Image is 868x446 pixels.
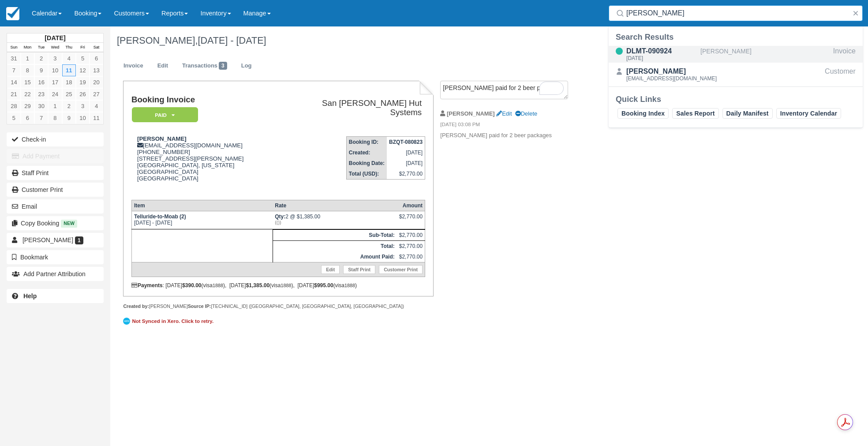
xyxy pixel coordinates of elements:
[7,199,104,214] button: Email
[314,282,333,289] strong: $995.00
[344,283,355,288] small: 1888
[48,88,62,100] a: 24
[6,7,19,20] img: checkfront-main-nav-mini-logo.png
[131,282,163,289] strong: Payments
[626,66,717,77] div: [PERSON_NAME]
[515,110,537,117] a: Delete
[275,220,394,225] em: (())
[151,57,175,75] a: Edit
[626,76,717,81] div: [EMAIL_ADDRESS][DOMAIN_NAME]
[7,43,21,52] th: Sun
[62,43,76,52] th: Thu
[22,236,73,244] span: [PERSON_NAME]
[346,147,387,158] th: Created:
[387,169,425,180] td: $2,770.00
[7,216,104,230] button: Copy Booking New
[131,107,195,123] a: Paid
[131,200,273,211] th: Item
[275,214,285,220] strong: Qty
[321,265,340,274] a: Edit
[34,100,48,112] a: 30
[76,43,90,52] th: Fri
[21,52,34,64] a: 1
[346,137,387,148] th: Booking ID:
[62,76,76,88] a: 18
[90,64,103,76] a: 13
[131,135,289,193] div: [EMAIL_ADDRESS][DOMAIN_NAME] [PHONE_NUMBER] [STREET_ADDRESS][PERSON_NAME] [GEOGRAPHIC_DATA], [US_...
[34,76,48,88] a: 16
[62,52,76,64] a: 4
[447,110,495,117] strong: [PERSON_NAME]
[48,64,62,76] a: 10
[672,108,718,119] a: Sales Report
[48,100,62,112] a: 1
[343,265,375,274] a: Staff Print
[440,131,589,140] p: [PERSON_NAME] paid for 2 beer packages
[62,100,76,112] a: 2
[75,236,83,244] span: 1
[131,282,425,289] div: : [DATE] (visa ), [DATE] (visa ), [DATE] (visa )
[117,57,150,75] a: Invoice
[188,304,211,309] strong: Source IP:
[273,211,397,229] td: 2 @ $1,385.00
[123,316,216,326] a: Not Synced in Xero. Click to retry.
[776,108,841,119] a: Inventory Calendar
[273,240,397,251] th: Total:
[21,88,34,100] a: 22
[397,240,425,251] td: $2,770.00
[389,139,423,145] strong: BZQT-080823
[293,99,422,117] h2: San [PERSON_NAME] Hut Systems
[235,57,258,75] a: Log
[176,57,234,75] a: Transactions3
[134,214,186,220] strong: Telluride-to-Moab (2)
[90,76,103,88] a: 20
[34,112,48,124] a: 7
[213,283,223,288] small: 1888
[7,183,104,197] a: Customer Print
[137,135,187,142] strong: [PERSON_NAME]
[273,229,397,240] th: Sub-Total:
[7,250,104,264] button: Bookmark
[609,66,863,83] a: [PERSON_NAME][EMAIL_ADDRESS][DOMAIN_NAME]Customer
[626,56,697,61] div: [DATE]
[21,100,34,112] a: 29
[617,108,669,119] a: Booking Index
[833,46,856,63] div: Invoice
[397,251,425,262] td: $2,770.00
[7,132,104,146] button: Check-in
[700,46,830,63] div: [PERSON_NAME]
[90,100,103,112] a: 4
[34,88,48,100] a: 23
[7,52,21,64] a: 31
[7,112,21,124] a: 5
[626,5,849,21] input: Search ( / )
[825,66,856,83] div: Customer
[397,229,425,240] td: $2,770.00
[198,35,266,46] span: [DATE] - [DATE]
[496,110,512,117] a: Edit
[48,76,62,88] a: 17
[62,88,76,100] a: 25
[7,88,21,100] a: 21
[76,112,90,124] a: 10
[626,46,697,56] div: DLMT-090924
[281,283,291,288] small: 1888
[21,76,34,88] a: 15
[7,76,21,88] a: 14
[61,220,77,227] span: New
[131,95,289,105] h1: Booking Invoice
[379,265,423,274] a: Customer Print
[132,107,198,123] em: Paid
[123,303,433,310] div: [PERSON_NAME] [TECHNICAL_ID] ([GEOGRAPHIC_DATA], [GEOGRAPHIC_DATA], [GEOGRAPHIC_DATA])
[48,52,62,64] a: 3
[45,34,65,41] strong: [DATE]
[609,46,863,63] a: DLMT-090924[DATE][PERSON_NAME]Invoice
[76,100,90,112] a: 3
[7,289,104,303] a: Help
[34,64,48,76] a: 9
[440,81,568,99] textarea: To enrich screen reader interactions, please activate Accessibility in Grammarly extension settings
[34,52,48,64] a: 2
[62,112,76,124] a: 9
[123,304,149,309] strong: Created by:
[7,100,21,112] a: 28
